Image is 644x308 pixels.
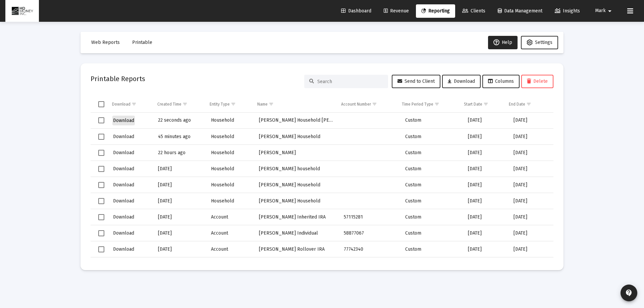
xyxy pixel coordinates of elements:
[459,96,504,112] td: Column Start Date
[254,225,339,241] td: [PERSON_NAME] Individual
[483,102,488,107] span: Show filter options for column 'Start Date'
[153,129,206,145] td: 45 minutes ago
[392,75,440,88] button: Send to Client
[113,134,134,139] span: Download
[372,102,377,107] span: Show filter options for column 'Account Number'
[400,145,463,161] td: Custom
[625,289,633,297] mat-icon: contact_support
[112,148,135,158] button: Download
[98,246,104,252] div: Select row
[521,36,558,49] button: Settings
[112,180,135,190] button: Download
[400,161,463,177] td: Custom
[153,209,206,225] td: [DATE]
[257,102,268,107] div: Name
[549,4,585,18] a: Insights
[463,177,509,193] td: [DATE]
[400,241,463,257] td: Custom
[384,8,409,14] span: Revenue
[254,193,339,209] td: [PERSON_NAME] Household
[336,4,377,18] a: Dashboard
[113,182,134,188] span: Download
[113,214,134,220] span: Download
[112,196,135,206] button: Download
[421,8,450,14] span: Reporting
[206,177,254,193] td: Household
[86,36,125,49] button: Web Reports
[254,257,339,273] td: [PERSON_NAME] Household
[91,96,553,260] div: Data grid
[254,209,339,225] td: [PERSON_NAME] Inherited IRA
[113,118,134,123] span: Download
[492,4,548,18] a: Data Management
[254,113,339,129] td: [PERSON_NAME] Household [PERSON_NAME] and [PERSON_NAME]
[482,75,520,88] button: Columns
[336,96,397,112] td: Column Account Number
[112,228,135,238] button: Download
[488,36,518,49] button: Help
[509,161,553,177] td: [DATE]
[400,129,463,145] td: Custom
[463,113,509,129] td: [DATE]
[91,73,145,84] h2: Printable Reports
[509,209,553,225] td: [DATE]
[182,102,187,107] span: Show filter options for column 'Created Time'
[98,101,104,107] div: Select all
[98,117,104,123] div: Select row
[113,198,134,204] span: Download
[378,4,414,18] a: Revenue
[488,78,514,84] span: Columns
[463,225,509,241] td: [DATE]
[231,102,236,107] span: Show filter options for column 'Entity Type'
[463,129,509,145] td: [DATE]
[339,225,400,241] td: 58877067
[339,241,400,257] td: 77742340
[400,193,463,209] td: Custom
[509,177,553,193] td: [DATE]
[107,96,153,112] td: Column Download
[157,102,181,107] div: Created Time
[269,102,274,107] span: Show filter options for column 'Name'
[595,8,606,14] span: Mark
[463,145,509,161] td: [DATE]
[112,132,135,141] button: Download
[206,209,254,225] td: Account
[509,193,553,209] td: [DATE]
[91,40,120,45] span: Web Reports
[498,8,542,14] span: Data Management
[464,102,482,107] div: Start Date
[206,225,254,241] td: Account
[210,102,230,107] div: Entity Type
[10,4,34,18] img: Dashboard
[153,193,206,209] td: [DATE]
[400,257,463,273] td: Custom
[397,78,435,84] span: Send to Client
[131,102,137,107] span: Show filter options for column 'Download'
[205,96,253,112] td: Column Entity Type
[434,102,439,107] span: Show filter options for column 'Time Period Type'
[254,177,339,193] td: [PERSON_NAME] Household
[206,145,254,161] td: Household
[448,78,475,84] span: Download
[341,8,371,14] span: Dashboard
[112,244,135,254] button: Download
[112,164,135,174] button: Download
[113,150,134,156] span: Download
[98,198,104,204] div: Select row
[206,241,254,257] td: Account
[339,209,400,225] td: 57115281
[400,225,463,241] td: Custom
[112,212,135,222] button: Download
[132,40,152,45] span: Printable
[113,230,134,236] span: Download
[504,96,548,112] td: Column End Date
[253,96,336,112] td: Column Name
[509,102,525,107] div: End Date
[463,161,509,177] td: [DATE]
[606,4,614,18] mat-icon: arrow_drop_down
[462,8,485,14] span: Clients
[98,182,104,188] div: Select row
[112,102,130,107] div: Download
[98,134,104,140] div: Select row
[526,102,531,107] span: Show filter options for column 'End Date'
